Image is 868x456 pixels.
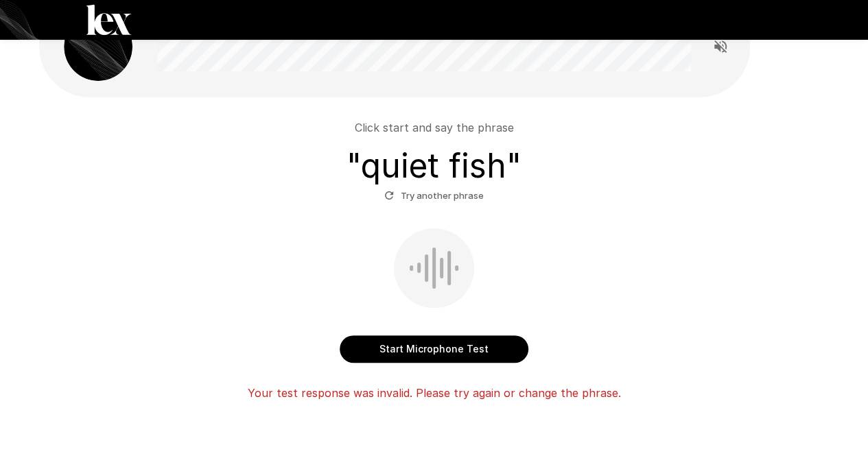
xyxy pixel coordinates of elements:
p: Your test response was invalid. Please try again or change the phrase. [248,385,621,401]
button: Try another phrase [381,185,487,206]
p: Click start and say the phrase [355,119,514,136]
button: Start Microphone Test [340,335,528,363]
h3: " quiet fish " [347,147,521,185]
button: Read questions aloud [707,33,734,60]
img: lex_avatar2.png [64,12,132,81]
